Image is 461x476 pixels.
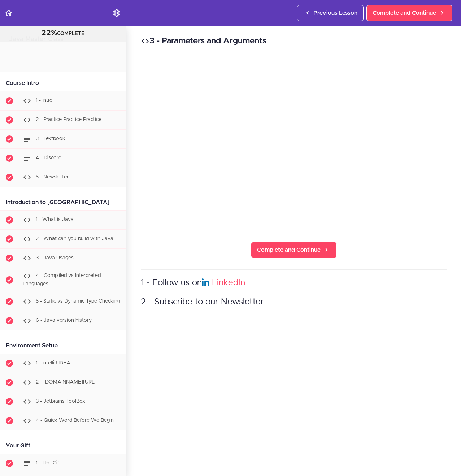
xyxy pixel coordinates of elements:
[112,9,121,17] svg: Settings Menu
[366,5,452,21] a: Complete and Continue
[36,418,114,423] span: 4 - Quick Word Before We Begin
[36,460,61,466] span: 1 - The Gift
[36,155,61,160] span: 4 - Discord
[36,98,53,103] span: 1 - Intro
[141,296,447,308] h3: 2 - Subscribe to our Newsletter
[36,217,74,222] span: 1 - What is Java
[141,277,447,289] h3: 1 - Follow us on
[36,174,69,179] span: 5 - Newsletter
[297,5,364,21] a: Previous Lesson
[251,242,337,258] a: Complete and Continue
[36,360,70,365] span: 1 - IntelliJ IDEA
[36,117,101,122] span: 2 - Practice Practice Practice
[36,399,85,404] span: 3 - Jetbrains ToolBox
[373,9,436,17] span: Complete and Continue
[36,255,74,260] span: 3 - Java Usages
[4,9,13,17] svg: Back to course curriculum
[36,136,65,141] span: 3 - Textbook
[36,380,96,385] span: 2 - [DOMAIN_NAME][URL]
[36,236,113,241] span: 2 - What can you build with Java
[212,278,245,287] a: LinkedIn
[36,318,92,323] span: 6 - Java version history
[313,9,357,17] span: Previous Lesson
[42,29,57,36] span: 22%
[257,246,321,254] span: Complete and Continue
[36,299,120,304] span: 5 - Static vs Dynamic Type Checking
[141,35,447,47] h2: 3 - Parameters and Arguments
[23,273,101,286] span: 4 - Compliled vs Interpreted Languages
[9,29,117,38] div: COMPLETE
